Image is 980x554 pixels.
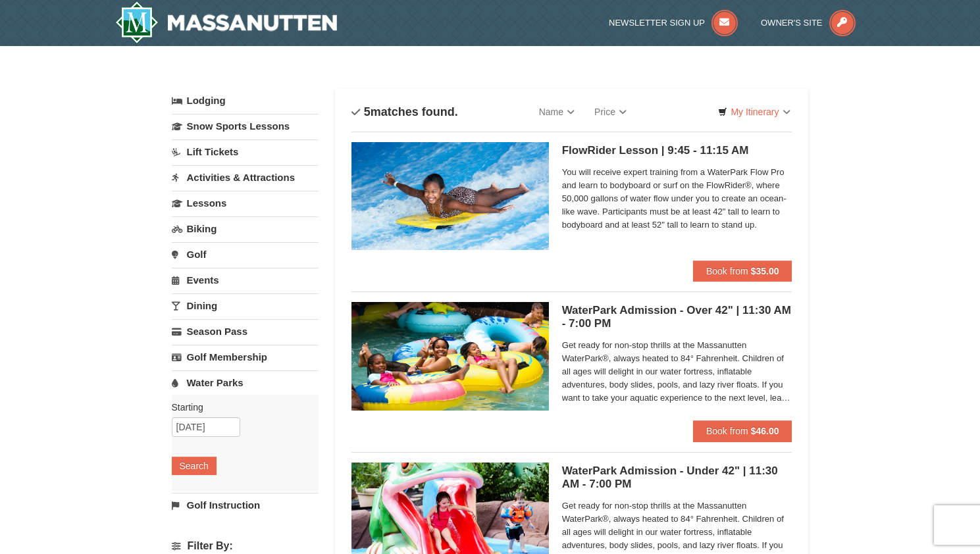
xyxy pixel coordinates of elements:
a: Lessons [172,191,319,215]
a: Events [172,268,319,292]
span: You will receive expert training from a WaterPark Flow Pro and learn to bodyboard or surf on the ... [562,166,792,232]
a: Water Parks [172,370,319,395]
h5: FlowRider Lesson | 9:45 - 11:15 AM [562,144,792,157]
a: Name [529,99,584,125]
label: Starting [172,401,309,414]
a: Biking [172,216,319,241]
span: Book from [706,266,748,276]
a: Massanutten Resort [115,1,338,43]
a: Lift Tickets [172,139,319,164]
a: Dining [172,293,319,318]
strong: $35.00 [751,266,779,276]
img: Massanutten Resort Logo [115,1,338,43]
span: Get ready for non-stop thrills at the Massanutten WaterPark®, always heated to 84° Fahrenheit. Ch... [562,339,792,405]
a: Price [584,99,636,125]
a: Lodging [172,89,319,113]
h4: Filter By: [172,540,319,552]
a: Snow Sports Lessons [172,114,319,138]
img: 6619917-216-363963c7.jpg [351,142,549,250]
span: Newsletter Sign Up [609,18,705,28]
button: Book from $46.00 [693,420,792,441]
img: 6619917-1560-394ba125.jpg [351,302,549,410]
strong: $46.00 [751,426,779,436]
span: Owner's Site [761,18,823,28]
a: Newsletter Sign Up [609,18,738,28]
span: Book from [706,426,748,436]
a: Golf Instruction [172,493,319,517]
a: Season Pass [172,319,319,343]
a: Activities & Attractions [172,165,319,189]
a: Golf [172,242,319,266]
a: My Itinerary [709,102,798,122]
a: Owner's Site [761,18,856,28]
h5: WaterPark Admission - Over 42" | 11:30 AM - 7:00 PM [562,304,792,330]
h5: WaterPark Admission - Under 42" | 11:30 AM - 7:00 PM [562,465,792,491]
button: Search [172,457,217,475]
button: Book from $35.00 [693,261,792,282]
a: Golf Membership [172,345,319,369]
